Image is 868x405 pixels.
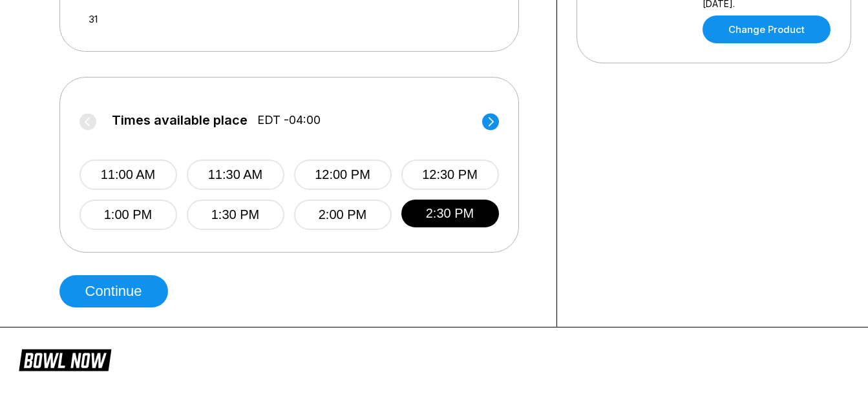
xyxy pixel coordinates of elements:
[79,160,177,190] button: 11:00 AM
[79,200,177,230] button: 1:00 PM
[187,160,284,190] button: 11:30 AM
[294,160,392,190] button: 12:00 PM
[187,200,284,230] button: 1:30 PM
[401,200,499,227] button: 2:30 PM
[257,113,321,127] span: EDT -04:00
[703,16,831,43] a: Change Product
[401,160,499,190] button: 12:30 PM
[84,10,101,28] div: Choose Sunday, August 31st, 2025
[59,275,168,307] button: Continue
[112,113,248,127] span: Times available place
[294,200,392,230] button: 2:00 PM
